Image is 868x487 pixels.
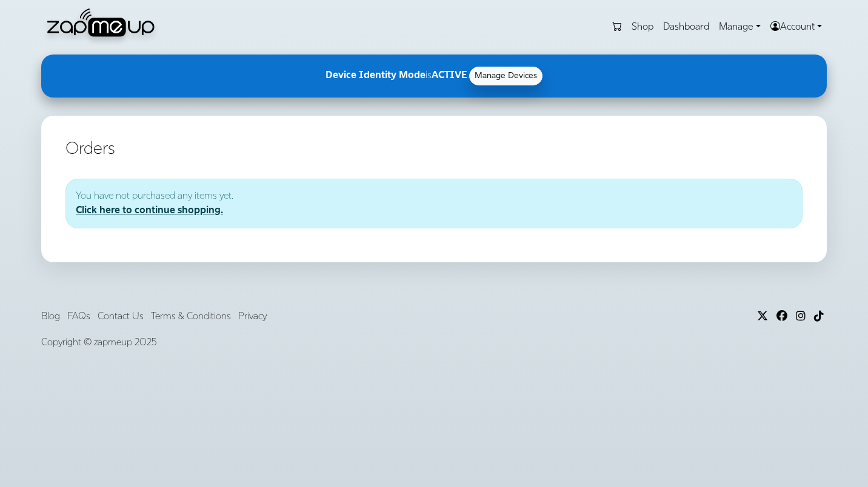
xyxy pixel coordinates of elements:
a: Privacy [238,312,267,322]
strong: Device Identity Mode [326,71,426,81]
img: zapmeup [41,8,162,47]
a: Shop [627,15,658,39]
a: Manage Devices [469,67,542,85]
a: Click here to continue shopping. [76,206,223,216]
a: Manage [714,15,766,39]
a: FAQs [67,312,90,322]
a: Dashboard [658,15,714,39]
a: Contact Us [98,312,144,322]
div: is . [41,55,827,98]
a: Account [766,15,827,39]
div: You have not purchased any items yet. [65,179,803,228]
h3: Orders [65,140,803,161]
a: Terms & Conditions [151,312,231,322]
a: Blog [41,312,60,322]
strong: ACTIVE [432,71,467,81]
a: Copyright © zapmeup 2025 [41,338,156,348]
